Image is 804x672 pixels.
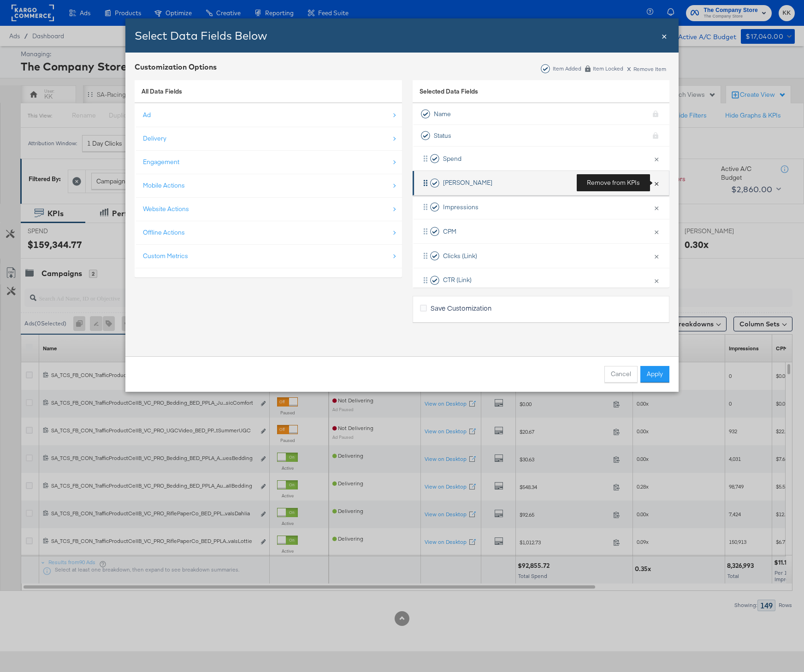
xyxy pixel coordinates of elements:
div: Item Locked [592,65,624,72]
span: x [627,63,631,73]
div: Remove Item [627,65,667,72]
span: Select Data Fields Below [135,29,267,42]
div: Bulk Add Locations Modal [125,18,679,392]
button: Cancel [604,366,638,383]
div: Offline Actions [143,228,185,237]
span: Name [434,110,451,118]
span: CPM [443,227,456,236]
button: × [650,198,662,217]
div: Delivery [143,134,166,143]
div: Engagement [143,158,179,166]
div: Close [662,29,667,42]
button: × [650,173,662,193]
span: [PERSON_NAME] [443,178,492,187]
div: Item Added [552,65,582,72]
span: Status [434,131,451,140]
div: Customization Options [135,62,217,72]
span: Selected Data Fields [420,87,478,100]
div: Mobile Actions [143,181,185,190]
span: Spend [443,154,461,163]
div: Custom Metrics [143,252,188,260]
span: × [662,29,667,41]
div: Ad [143,111,151,119]
span: CTR (Link) [443,276,472,284]
span: All Data Fields [142,87,182,95]
button: × [650,271,662,290]
button: × [650,149,662,168]
button: × [650,222,662,241]
div: Website Actions [143,205,189,213]
button: Apply [640,366,669,383]
span: Save Customization [431,303,491,312]
span: Clicks (Link) [443,252,477,260]
button: × [650,246,662,265]
span: Impressions [443,203,479,212]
